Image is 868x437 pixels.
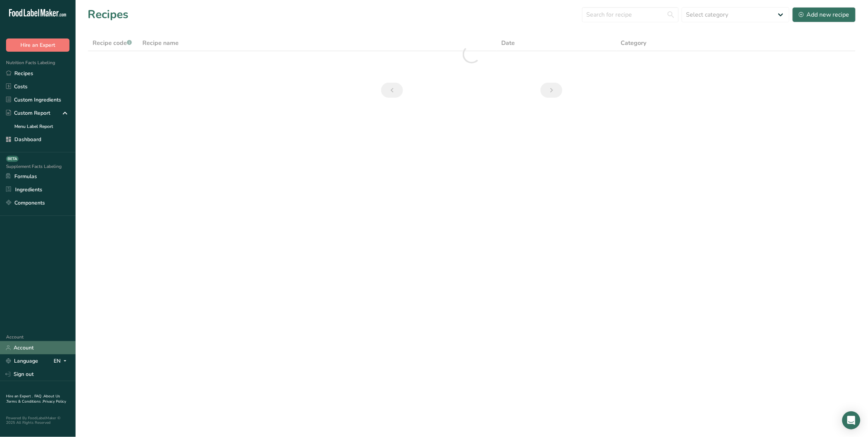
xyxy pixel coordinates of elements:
[6,394,60,404] a: About Us .
[6,354,38,368] a: Language
[34,394,43,399] a: FAQ .
[582,7,679,22] input: Search for recipe
[54,357,70,366] div: EN
[6,399,43,404] a: Terms & Conditions .
[381,83,403,98] a: Previous page
[6,38,70,52] button: Hire an Expert
[6,416,70,425] div: Powered By FoodLabelMaker © 2025 All Rights Reserved
[88,6,128,23] h1: Recipes
[6,109,50,117] div: Custom Report
[799,10,849,19] div: Add new recipe
[6,156,19,162] div: BETA
[842,411,860,429] div: Open Intercom Messenger
[43,399,66,404] a: Privacy Policy
[6,394,33,399] a: Hire an Expert .
[541,83,562,98] a: Next page
[792,7,856,22] button: Add new recipe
